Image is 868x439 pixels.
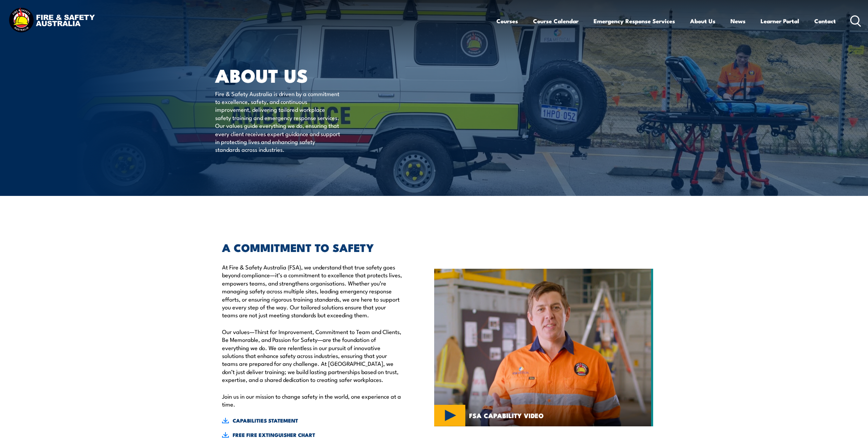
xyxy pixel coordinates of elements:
[434,269,653,426] img: person
[814,12,836,30] a: Contact
[222,328,403,384] p: Our values—Thirst for Improvement, Commitment to Team and Clients, Be Memorable, and Passion for ...
[533,12,579,30] a: Course Calendar
[761,12,799,30] a: Learner Portal
[222,431,403,439] a: FREE FIRE EXTINGUISHER CHART
[690,12,715,30] a: About Us
[215,67,384,83] h1: About Us
[215,90,340,154] p: Fire & Safety Australia is driven by a commitment to excellence, safety, and continuous improveme...
[730,12,746,30] a: News
[469,412,544,418] span: FSA CAPABILITY VIDEO
[496,12,518,30] a: Courses
[222,417,403,424] a: CAPABILITIES STATEMENT
[222,242,403,252] h2: A COMMITMENT TO SAFETY
[594,12,675,30] a: Emergency Response Services
[222,263,403,319] p: At Fire & Safety Australia (FSA), we understand that true safety goes beyond compliance—it’s a co...
[222,392,403,408] p: Join us in our mission to change safety in the world, one experience at a time.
